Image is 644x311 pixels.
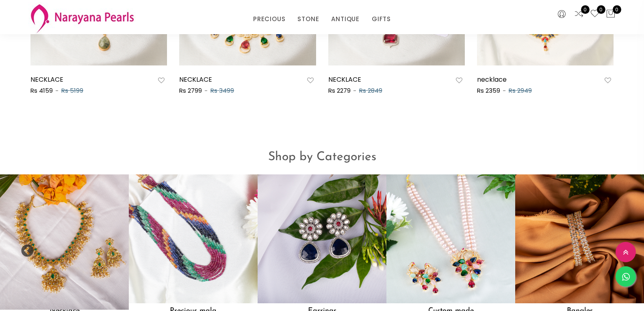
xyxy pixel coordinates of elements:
[509,86,532,95] span: Rs 2949
[179,75,212,84] a: NECKLACE
[590,9,600,20] a: 0
[156,75,167,86] button: Add to wishlist
[61,86,83,95] span: Rs 5199
[210,86,234,95] span: Rs 3499
[453,75,465,86] button: Add to wishlist
[606,9,616,20] button: 0
[129,174,258,303] img: Precious mala
[613,5,621,14] span: 0
[328,75,361,84] a: NECKLACE
[597,5,605,14] span: 0
[20,244,28,252] button: Previous
[602,75,614,86] button: Add to wishlist
[30,86,53,95] span: Rs 4159
[359,86,382,95] span: Rs 2849
[331,13,360,25] a: ANTIQUE
[30,75,63,84] a: NECKLACE
[253,13,285,25] a: PRECIOUS
[477,86,500,95] span: Rs 2359
[515,174,644,303] img: Bangles
[574,9,584,20] a: 0
[372,13,391,25] a: GIFTS
[581,5,590,14] span: 0
[179,86,202,95] span: Rs 2799
[258,174,386,303] img: Earrings
[297,13,319,25] a: STONE
[616,244,624,252] button: Next
[477,75,507,84] a: necklace
[305,75,316,86] button: Add to wishlist
[328,86,351,95] span: Rs 2279
[386,174,515,303] img: Custom made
